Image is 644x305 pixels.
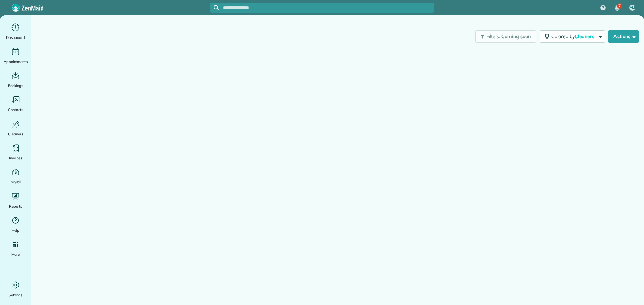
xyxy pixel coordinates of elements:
[630,5,635,10] span: AM
[486,33,500,40] span: Filters:
[4,58,28,65] span: Appointments
[6,34,25,41] span: Dashboard
[210,5,219,10] button: Focus search
[610,1,624,15] div: 7 unread notifications
[3,215,29,234] a: Help
[11,251,20,258] span: More
[10,179,22,185] span: Payroll
[9,203,22,210] span: Reports
[214,5,219,10] svg: Focus search
[3,143,29,161] a: Invoices
[8,131,23,137] span: Cleaners
[3,94,29,113] a: Contacts
[575,33,596,40] span: Cleaners
[3,70,29,89] a: Bookings
[501,33,531,40] span: Coming soon
[8,106,23,113] span: Contacts
[9,155,22,161] span: Invoices
[12,227,20,234] span: Help
[3,119,29,137] a: Cleaners
[551,33,597,40] span: Colored by
[540,30,605,43] button: Colored byCleaners
[9,292,23,298] span: Settings
[3,22,29,41] a: Dashboard
[3,191,29,210] a: Reports
[8,82,23,89] span: Bookings
[3,280,29,298] a: Settings
[3,46,29,65] a: Appointments
[608,30,639,43] button: Actions
[618,3,621,9] span: 7
[3,167,29,185] a: Payroll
